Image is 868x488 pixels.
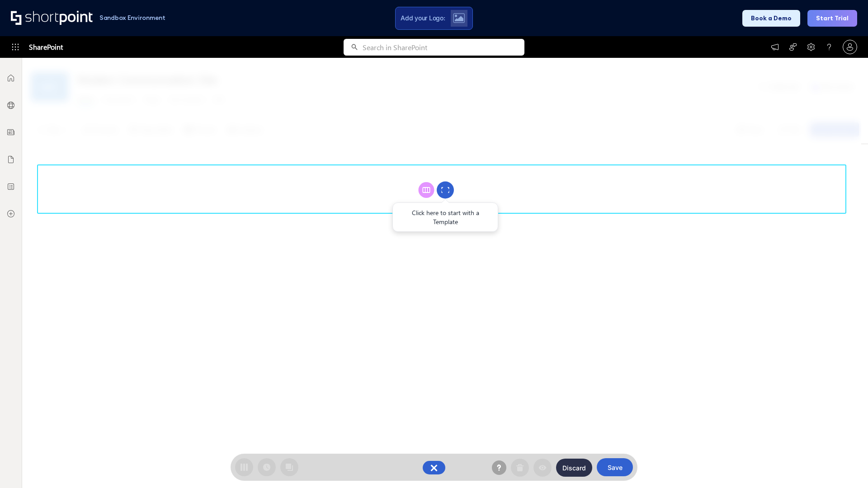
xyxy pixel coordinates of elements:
[29,36,63,58] span: SharePoint
[597,458,633,476] button: Save
[556,459,592,477] button: Discard
[807,10,857,27] button: Start Trial
[401,14,445,22] span: Add your Logo:
[99,15,165,20] h1: Sandbox Environment
[705,383,868,488] iframe: Chat Widget
[742,10,800,27] button: Book a Demo
[363,39,524,56] input: Search in SharePoint
[453,13,465,23] img: Upload logo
